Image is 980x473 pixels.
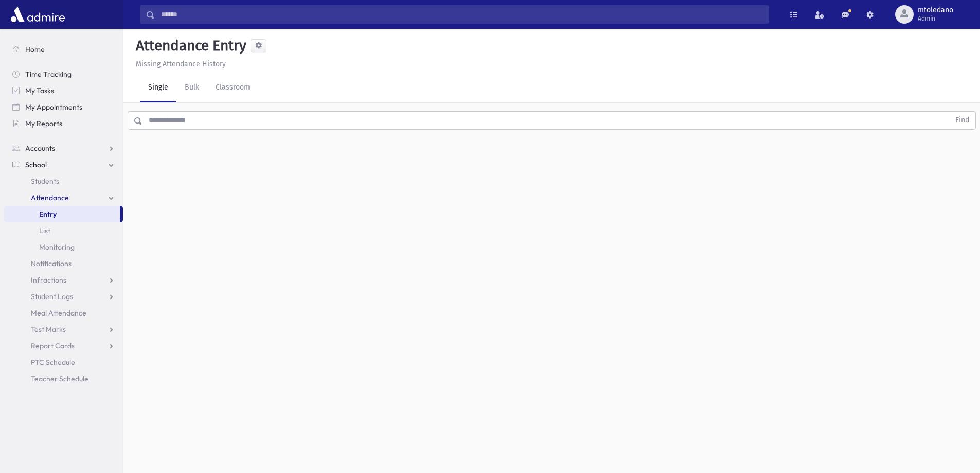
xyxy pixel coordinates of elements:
[4,288,123,305] a: Student Logs
[4,321,123,338] a: Test Marks
[4,82,123,99] a: My Tasks
[31,193,69,202] span: Attendance
[31,292,73,301] span: Student Logs
[39,242,75,252] span: Monitoring
[136,60,226,68] u: Missing Attendance History
[31,358,75,367] span: PTC Schedule
[4,140,123,156] a: Accounts
[207,74,258,102] a: Classroom
[4,272,123,288] a: Infractions
[132,37,246,55] h5: Attendance Entry
[4,173,123,189] a: Students
[39,226,50,235] span: List
[31,275,66,285] span: Infractions
[4,255,123,272] a: Notifications
[31,341,75,351] span: Report Cards
[31,259,72,268] span: Notifications
[25,119,62,128] span: My Reports
[4,206,120,222] a: Entry
[31,325,66,334] span: Test Marks
[176,74,207,102] a: Bulk
[25,69,72,79] span: Time Tracking
[4,371,123,387] a: Teacher Schedule
[31,308,86,318] span: Meal Attendance
[155,5,769,24] input: Search
[8,4,67,25] img: AdmirePro
[4,305,123,321] a: Meal Attendance
[4,189,123,206] a: Attendance
[4,222,123,239] a: List
[31,374,88,383] span: Teacher Schedule
[4,41,123,58] a: Home
[31,177,59,186] span: Students
[25,144,55,153] span: Accounts
[132,60,226,68] a: Missing Attendance History
[4,239,123,255] a: Monitoring
[25,102,82,112] span: My Appointments
[25,160,47,169] span: School
[4,66,123,82] a: Time Tracking
[25,86,54,95] span: My Tasks
[4,115,123,132] a: My Reports
[918,14,953,23] span: Admin
[25,45,45,54] span: Home
[4,354,123,371] a: PTC Schedule
[4,156,123,173] a: School
[4,99,123,115] a: My Appointments
[140,74,176,102] a: Single
[949,112,975,129] button: Find
[39,209,57,219] span: Entry
[4,338,123,354] a: Report Cards
[918,6,953,14] span: mtoledano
